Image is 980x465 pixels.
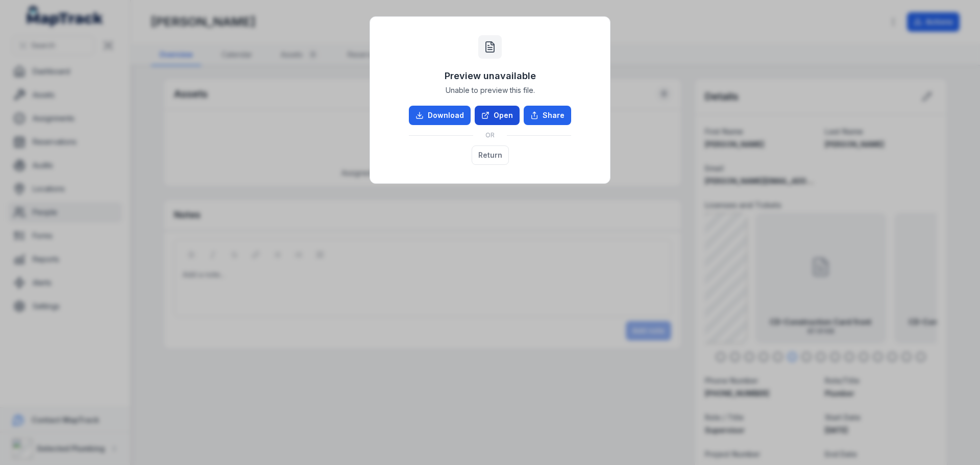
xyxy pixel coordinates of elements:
[409,125,571,145] div: OR
[472,145,509,165] button: Return
[445,69,536,83] h3: Preview unavailable
[446,85,535,95] span: Unable to preview this file.
[524,106,571,125] button: Share
[409,106,471,125] a: Download
[475,106,520,125] a: Open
